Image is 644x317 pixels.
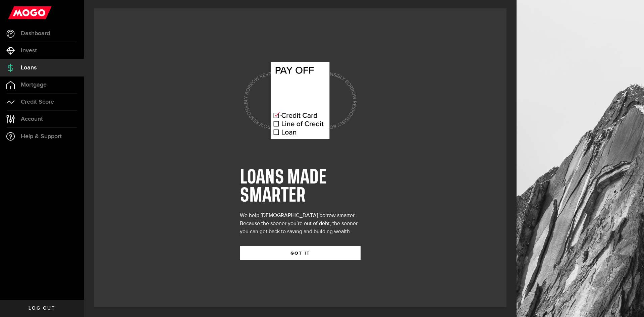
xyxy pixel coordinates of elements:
[21,134,62,140] span: Help & Support
[21,65,37,71] span: Loans
[21,48,37,54] span: Invest
[29,306,55,311] span: Log out
[21,82,47,88] span: Mortgage
[240,212,361,236] div: We help [DEMOGRAPHIC_DATA] borrow smarter. Because the sooner you’re out of debt, the sooner you ...
[240,246,361,260] button: GOT IT
[21,99,54,105] span: Credit Score
[21,31,50,37] span: Dashboard
[21,116,43,122] span: Account
[240,169,361,205] h1: LOANS MADE SMARTER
